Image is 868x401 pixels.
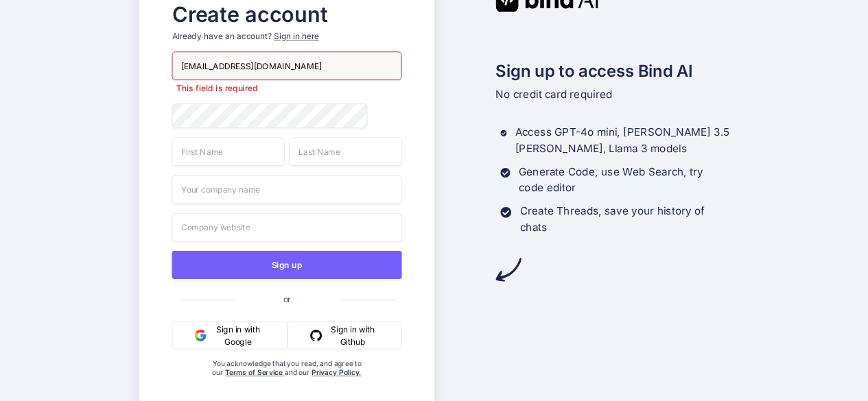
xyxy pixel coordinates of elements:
p: Generate Code, use Web Search, try code editor [518,164,729,197]
input: Last Name [289,137,401,166]
p: No credit card required [495,86,729,103]
input: Company website [172,213,401,242]
img: arrow [495,257,521,282]
a: Privacy Policy. [311,368,361,377]
img: github [310,330,322,341]
a: Terms of Service [224,368,284,377]
button: Sign up [172,251,401,279]
p: This field is required [172,83,401,95]
h2: Create account [172,5,401,23]
p: Access GPT-4o mini, [PERSON_NAME] 3.5 [PERSON_NAME], Llama 3 models [515,124,729,157]
p: Already have an account? [172,31,401,42]
div: Sign in here [274,31,318,42]
h2: Sign up to access Bind AI [495,59,729,84]
button: Sign in with Github [288,321,401,350]
img: google [194,330,206,341]
button: Sign in with Google [172,321,288,350]
span: or [236,284,337,313]
input: Your company name [172,175,401,204]
input: First Name [172,137,284,166]
p: Create Threads, save your history of chats [519,203,729,236]
input: Email [172,51,401,80]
